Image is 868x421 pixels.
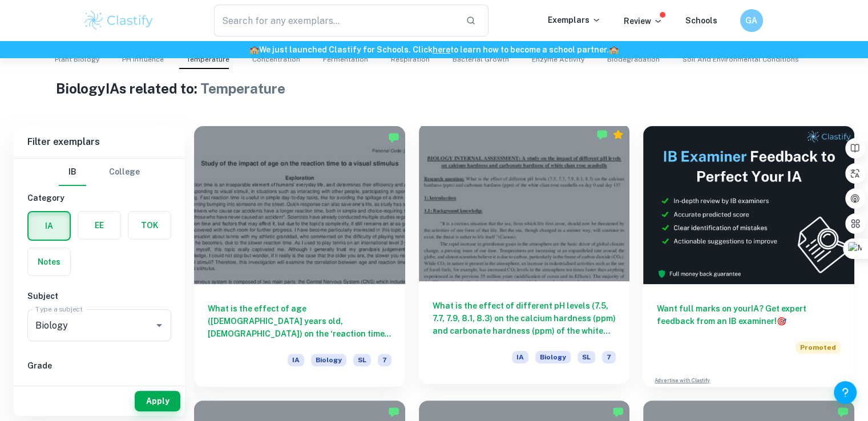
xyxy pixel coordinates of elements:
[388,406,399,418] img: Marked
[128,212,171,239] button: TOK
[311,354,346,366] span: Biology
[419,126,630,387] a: What is the effect of different pH levels (7.5, 7.7, 7.9, 8.1, 8.3) on the calcium hardness (ppm)...
[208,302,391,340] h6: What is the effect of age ([DEMOGRAPHIC_DATA] years old, [DEMOGRAPHIC_DATA]) on the ‘reaction tim...
[655,377,710,384] a: Advertise with Clastify
[548,14,601,26] p: Exemplars
[122,54,164,64] span: pH Influence
[683,54,799,64] span: Soil and Environmental Conditions
[612,406,624,418] img: Marked
[745,14,758,27] h6: GA
[796,341,841,354] span: Promoted
[2,43,866,56] h6: We just launched Clastify for Schools. Click to learn how to become a school partner.
[252,54,300,64] span: Concentration
[135,391,180,411] button: Apply
[200,80,285,96] span: Temperature
[83,9,155,32] img: Clastify logo
[59,159,86,186] button: IB
[378,354,391,366] span: 7
[55,54,99,64] span: Plant Biology
[323,54,368,64] span: Fermentation
[388,132,399,143] img: Marked
[433,45,450,54] a: here
[834,381,857,404] button: Help and Feedback
[29,212,70,240] button: IA
[194,126,405,387] a: What is the effect of age ([DEMOGRAPHIC_DATA] years old, [DEMOGRAPHIC_DATA]) on the ‘reaction tim...
[685,16,717,25] a: Schools
[740,9,763,32] button: GA
[35,304,83,314] label: Type a subject
[609,45,619,54] span: 🏫
[607,54,660,64] span: Biodegradation
[353,354,371,366] span: SL
[14,126,185,158] h6: Filter exemplars
[27,359,171,372] h6: Grade
[214,5,457,37] input: Search for any exemplars...
[643,126,854,387] a: Want full marks on yourIA? Get expert feedback from an IB examiner!PromotedAdvertise with Clastify
[657,302,841,327] h6: Want full marks on your IA ? Get expert feedback from an IB examiner!
[288,354,304,366] span: IA
[643,126,854,284] img: Thumbnail
[187,54,229,64] span: Temperature
[109,159,140,186] button: College
[391,54,430,64] span: Respiration
[532,54,584,64] span: Enzyme Activity
[512,351,528,363] span: IA
[837,406,849,418] img: Marked
[612,129,624,140] div: Premium
[578,351,595,363] span: SL
[433,299,616,337] h6: What is the effect of different pH levels (7.5, 7.7, 7.9, 8.1, 8.3) on the calcium hardness (ppm)...
[602,351,616,363] span: 7
[28,248,70,276] button: Notes
[535,351,571,363] span: Biology
[78,212,120,239] button: EE
[59,159,140,186] div: Filter type choice
[56,78,813,99] h1: Biology IAs related to:
[249,45,259,54] span: 🏫
[596,129,608,140] img: Marked
[777,317,786,326] span: 🎯
[151,317,167,333] button: Open
[27,192,171,204] h6: Category
[453,54,509,64] span: Bacterial Growth
[624,15,663,27] p: Review
[27,290,171,302] h6: Subject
